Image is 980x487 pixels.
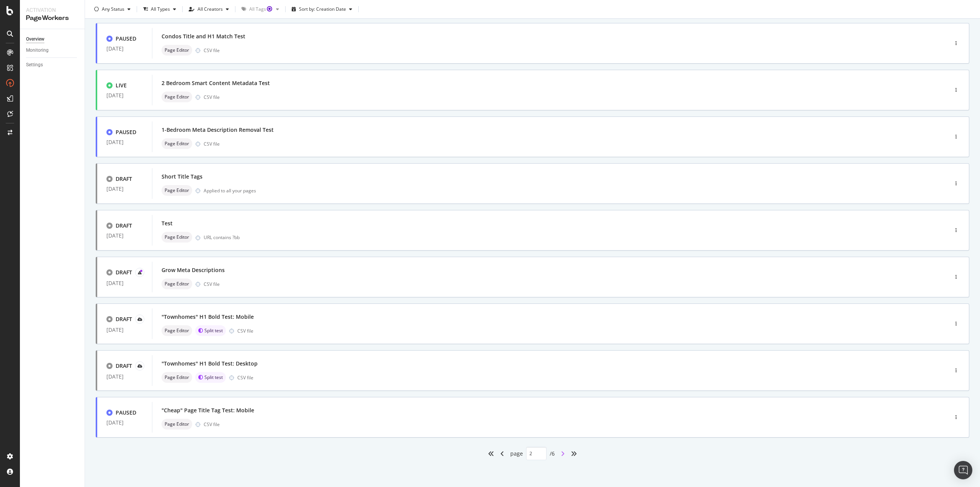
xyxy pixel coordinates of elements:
div: Applied to all your pages [204,187,256,194]
div: [DATE] [106,233,143,239]
span: Page Editor [165,141,189,146]
div: 1-Bedroom Meta Description Removal Test [162,126,274,134]
div: LIVE [116,82,127,89]
span: Page Editor [165,422,189,426]
div: neutral label [162,232,192,243]
div: [DATE] [106,139,143,145]
div: PAUSED [116,35,136,43]
div: DRAFT [116,175,132,183]
div: DRAFT [116,315,132,323]
div: Overview [26,35,44,43]
div: CSV file [237,374,253,381]
div: DRAFT [116,222,132,230]
div: page / 6 [510,447,555,460]
div: All Types [151,7,170,11]
div: 2 Bedroom Smart Content Metadata Test [162,79,270,87]
div: CSV file [237,328,253,334]
div: angle-left [497,448,507,460]
div: [DATE] [106,92,143,98]
div: angle-right [558,448,568,460]
div: Test [162,220,173,227]
div: Any Status [102,7,124,11]
button: All Types [140,3,179,15]
span: Page Editor [165,95,189,99]
div: Settings [26,61,43,69]
div: "Townhomes" H1 Bold Test: Desktop [162,360,258,367]
div: CSV file [204,421,220,428]
div: neutral label [162,419,192,430]
div: neutral label [162,92,192,102]
div: CSV file [204,141,220,147]
a: Monitoring [26,46,79,54]
span: Page Editor [165,48,189,52]
div: PAUSED [116,409,136,416]
div: [DATE] [106,374,143,380]
div: Monitoring [26,46,49,54]
div: PAUSED [116,128,136,136]
div: [DATE] [106,420,143,426]
div: PageWorkers [26,14,78,23]
div: Condos Title and H1 Match Test [162,33,245,40]
div: brand label [195,372,226,383]
div: Open Intercom Messenger [954,461,972,479]
div: Tooltip anchor [266,5,273,12]
div: neutral label [162,185,192,196]
div: [DATE] [106,46,143,52]
span: Page Editor [165,235,189,239]
div: URL contains ?bb [204,234,916,241]
div: CSV file [204,94,220,100]
div: "Cheap" Page Title Tag Test: Mobile [162,407,254,414]
div: CSV file [204,47,220,54]
span: Page Editor [165,328,189,333]
div: All Tags [249,7,273,11]
button: All TagsTooltip anchor [238,3,282,15]
button: Sort by: Creation Date [289,3,355,15]
div: CSV file [204,281,220,287]
div: neutral label [162,325,192,336]
button: All Creators [186,3,232,15]
div: angles-right [568,448,580,460]
div: neutral label [162,372,192,383]
span: Page Editor [165,282,189,286]
div: "Townhomes" H1 Bold Test: Mobile [162,313,254,321]
div: [DATE] [106,280,143,286]
div: Activation [26,6,78,14]
div: angles-left [485,448,497,460]
div: neutral label [162,279,192,289]
span: Split test [204,375,223,380]
div: All Creators [198,7,223,11]
div: Short Title Tags [162,173,203,180]
div: DRAFT [116,362,132,370]
div: [DATE] [106,327,143,333]
button: Any Status [91,3,134,15]
span: Page Editor [165,188,189,193]
a: Settings [26,61,79,69]
div: Sort by: Creation Date [299,7,346,11]
div: [DATE] [106,186,143,192]
span: Split test [204,328,223,333]
span: Page Editor [165,375,189,380]
div: neutral label [162,45,192,56]
div: neutral label [162,138,192,149]
a: Overview [26,35,79,43]
div: brand label [195,325,226,336]
div: DRAFT [116,269,132,276]
div: Grow Meta Descriptions [162,266,225,274]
